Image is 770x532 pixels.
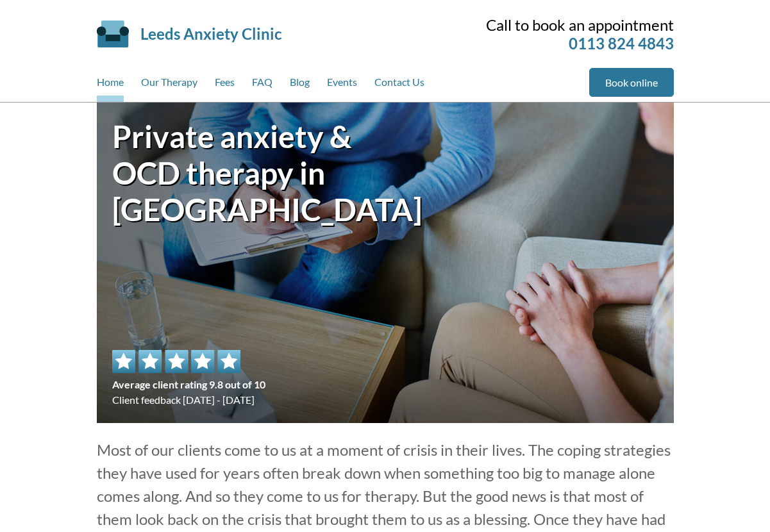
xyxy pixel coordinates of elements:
img: 5 star rating [112,350,240,373]
div: Client feedback [DATE] - [DATE] [112,350,265,408]
span: Average client rating 9.8 out of 10 [112,377,265,392]
a: Our Therapy [141,68,197,102]
h1: Private anxiety & OCD therapy in [GEOGRAPHIC_DATA] [112,118,385,228]
a: Home [97,68,124,102]
a: Fees [215,68,235,102]
a: Contact Us [374,68,424,102]
a: Blog [290,68,310,102]
a: 0113 824 4843 [569,34,674,53]
a: FAQ [252,68,272,102]
a: Leeds Anxiety Clinic [140,24,281,43]
a: Events [327,68,357,102]
a: Book online [589,68,674,97]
